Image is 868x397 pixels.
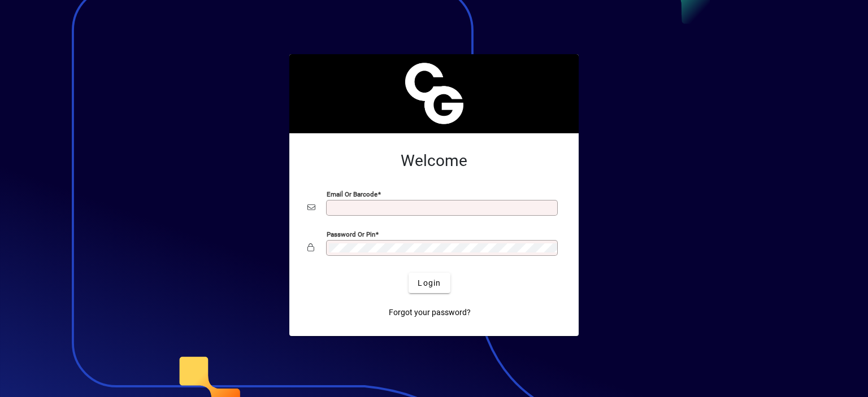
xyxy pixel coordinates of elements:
[418,277,441,289] span: Login
[307,151,561,171] h2: Welcome
[327,230,375,238] mat-label: Password or Pin
[409,273,450,293] button: Login
[327,190,377,198] mat-label: Email or Barcode
[384,302,475,322] a: Forgot your password?
[389,307,471,319] span: Forgot your password?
